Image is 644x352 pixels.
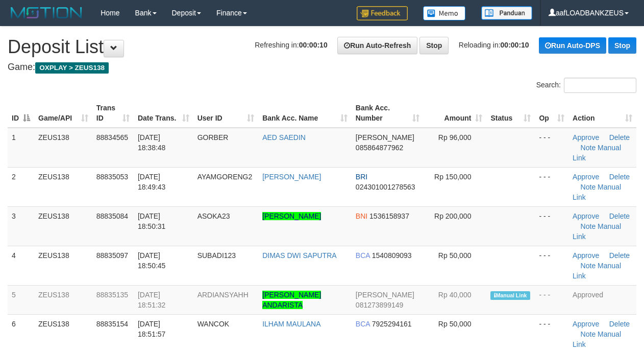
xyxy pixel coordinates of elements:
span: BNI [356,212,367,220]
span: [DATE] 18:50:31 [138,212,166,230]
span: WANCOK [197,320,229,328]
a: [PERSON_NAME] [262,173,321,181]
td: - - - [535,206,568,246]
span: Rp 150,000 [434,173,471,181]
span: ARDIANSYAHH [197,291,249,299]
th: Op: activate to sort column ascending [535,99,568,128]
td: - - - [535,285,568,314]
span: Rp 50,000 [438,251,472,260]
a: Run Auto-DPS [539,37,606,54]
span: [DATE] 18:49:43 [138,173,166,191]
span: Manually Linked [490,291,530,300]
a: Approve [573,320,599,328]
img: Button%20Memo.svg [423,6,466,20]
span: 88834565 [96,133,128,142]
span: Copy 081273899149 to clipboard [356,301,403,309]
a: Stop [608,37,636,54]
td: ZEUS138 [34,246,92,285]
td: 1 [8,128,34,168]
a: Approve [573,212,599,220]
th: Trans ID: activate to sort column ascending [92,99,134,128]
th: ID: activate to sort column descending [8,99,34,128]
a: ILHAM MAULANA [262,320,320,328]
a: Delete [609,212,630,220]
td: 2 [8,167,34,206]
span: 88835097 [96,251,128,260]
a: Approve [573,251,599,260]
td: Approved [568,285,636,314]
th: Date Trans.: activate to sort column ascending [134,99,193,128]
span: Copy 024301001278563 to clipboard [356,183,415,191]
td: 3 [8,206,34,246]
td: ZEUS138 [34,128,92,168]
span: BRI [356,173,367,181]
img: MOTION_logo.png [8,5,85,20]
a: Manual Link [573,144,621,162]
span: [PERSON_NAME] [356,291,414,299]
span: Copy 085864877962 to clipboard [356,144,403,152]
h4: Game: [8,62,636,73]
span: 88835053 [96,173,128,181]
a: Note [581,183,596,191]
th: Action: activate to sort column ascending [568,99,636,128]
a: Note [581,262,596,270]
span: Copy 7925294161 to clipboard [372,320,412,328]
span: GORBER [197,133,229,142]
a: Run Auto-Refresh [337,37,417,54]
a: Stop [419,37,449,54]
a: Manual Link [573,222,621,241]
a: Note [581,222,596,230]
td: - - - [535,167,568,206]
a: Note [581,330,596,338]
a: [PERSON_NAME] ANDARISTA [262,291,321,309]
th: Game/API: activate to sort column ascending [34,99,92,128]
span: Rp 200,000 [434,212,471,220]
td: ZEUS138 [34,285,92,314]
span: Refreshing in: [255,41,327,49]
a: Manual Link [573,330,621,348]
span: 88835084 [96,212,128,220]
span: AYAMGORENG2 [197,173,253,181]
strong: 00:00:10 [501,41,529,49]
th: Status: activate to sort column ascending [486,99,535,128]
span: [PERSON_NAME] [356,133,414,142]
span: OXPLAY > ZEUS138 [35,62,109,74]
span: Rp 40,000 [438,291,472,299]
td: 4 [8,246,34,285]
span: Rp 50,000 [438,320,472,328]
span: [DATE] 18:50:45 [138,251,166,270]
span: 88835135 [96,291,128,299]
a: Delete [609,320,630,328]
span: BCA [356,320,370,328]
span: Reloading in: [459,41,529,49]
a: Note [581,144,596,152]
h1: Deposit List [8,37,636,57]
td: - - - [535,128,568,168]
span: [DATE] 18:51:32 [138,291,166,309]
span: 88835154 [96,320,128,328]
img: panduan.png [481,6,532,20]
span: Rp 96,000 [438,133,472,142]
input: Search: [564,78,636,93]
th: Amount: activate to sort column ascending [424,99,486,128]
span: Copy 1540809093 to clipboard [372,251,412,260]
span: SUBADI123 [197,251,236,260]
a: Manual Link [573,183,621,201]
a: DIMAS DWI SAPUTRA [262,251,336,260]
th: Bank Acc. Name: activate to sort column ascending [258,99,352,128]
td: - - - [535,246,568,285]
a: Delete [609,133,630,142]
span: ASOKA23 [197,212,230,220]
strong: 00:00:10 [299,41,328,49]
span: BCA [356,251,370,260]
img: Feedback.jpg [357,6,408,20]
a: [PERSON_NAME] [262,212,321,220]
label: Search: [536,78,636,93]
a: Delete [609,251,630,260]
span: Copy 1536158937 to clipboard [369,212,409,220]
th: Bank Acc. Number: activate to sort column ascending [352,99,424,128]
a: Approve [573,133,599,142]
a: Delete [609,173,630,181]
td: ZEUS138 [34,167,92,206]
a: Manual Link [573,262,621,280]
